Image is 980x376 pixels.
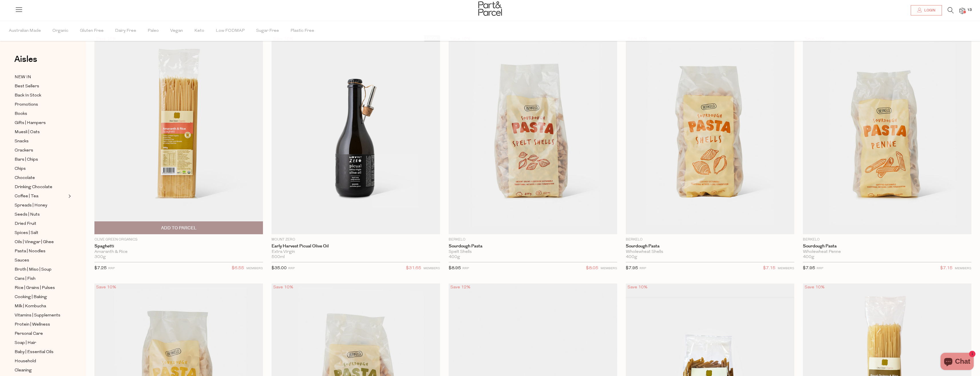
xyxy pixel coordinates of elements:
a: Chips [15,165,67,172]
span: Cleaning [15,367,32,374]
a: Sauces [15,257,67,264]
p: Berkelo [626,237,794,242]
button: Expand/Collapse Coffee | Tea [67,193,71,200]
a: Vitamins | Supplements [15,312,67,319]
a: NEW IN [15,74,67,81]
div: Save 12% [449,284,472,291]
a: Spreads | Honey [15,202,67,209]
a: Books [15,110,67,117]
span: Vegan [170,21,183,41]
a: Personal Care [15,330,67,337]
span: Spices | Salt [15,230,38,237]
span: $7.15 [940,265,953,272]
img: Spaghetti [94,35,263,234]
a: Soap | Hair [15,339,67,347]
span: Drinking Chocolate [15,184,52,191]
span: $35.00 [272,266,287,270]
small: MEMBERS [246,267,263,270]
span: Chips [15,166,26,172]
span: Oils | Vinegar | Ghee [15,239,54,246]
a: Crackers [15,147,67,154]
span: Chocolate [15,175,35,182]
a: Muesli | Oats [15,129,67,136]
span: Cooking | Baking [15,294,47,301]
a: Pasta | Noodles [15,248,67,255]
a: Protein | Wellness [15,321,67,328]
img: Sourdough Pasta [803,35,971,234]
a: Gifts | Hampers [15,119,67,127]
p: Olive Green Organics [94,237,263,242]
span: Sugar Free [256,21,279,41]
span: $6.55 [232,265,244,272]
a: Early Harvest Picual Olive Oil [272,244,440,249]
a: Dried Fruit [15,220,67,227]
small: MEMBERS [955,267,971,270]
div: Save 10% [803,284,826,291]
span: 400g [626,255,637,260]
small: RRP [817,267,823,270]
a: Spaghetti [94,244,263,249]
p: Berkelo [803,237,971,242]
a: Cooking | Baking [15,294,67,301]
span: Baby | Essential Oils [15,349,54,356]
div: Amaranth & Rice [94,249,263,255]
span: Books [15,111,27,117]
span: Australian Made [9,21,41,41]
small: MEMBERS [778,267,794,270]
span: Rice | Grains | Pulses [15,285,55,292]
img: Sourdough Pasta [449,35,617,234]
inbox-online-store-chat: Shopify online store chat [939,353,975,371]
div: Save 10% [94,284,118,291]
span: Muesli | Oats [15,129,40,136]
span: $8.95 [449,266,461,270]
span: Bars | Chips [15,156,38,163]
span: Spreads | Honey [15,202,47,209]
a: Snacks [15,138,67,145]
span: 400g [803,255,814,260]
a: Milk | Kombucha [15,303,67,310]
span: Low FODMAP [216,21,245,41]
span: Promotions [15,101,38,108]
a: Back In Stock [15,92,67,99]
p: Mount Zero [272,237,440,242]
span: Plastic Free [290,21,314,41]
div: Spelt Shells [449,249,617,255]
small: MEMBERS [423,267,440,270]
a: Baby | Essential Oils [15,349,67,356]
small: RRP [288,267,295,270]
span: Milk | Kombucha [15,303,46,310]
span: Login [923,8,935,13]
span: Crackers [15,147,33,154]
span: Best Sellers [15,83,39,90]
span: Gifts | Hampers [15,120,46,127]
a: Drinking Chocolate [15,184,67,191]
span: Sauces [15,257,29,264]
a: 13 [959,8,965,14]
span: NEW IN [15,74,31,81]
span: Vitamins | Supplements [15,312,60,319]
div: Save 10% [626,284,649,291]
span: Protein | Wellness [15,321,50,328]
a: Cleaning [15,367,67,374]
small: RRP [108,267,115,270]
span: 300g [94,255,106,260]
span: 500ml [272,255,285,260]
img: Sourdough Pasta [626,35,794,234]
span: $7.95 [626,266,638,270]
a: Best Sellers [15,83,67,90]
span: Organic [52,21,68,41]
span: Coffee | Tea [15,193,38,200]
span: Keto [194,21,204,41]
a: Sourdough Pasta [626,244,794,249]
a: Sourdough Pasta [803,244,971,249]
a: Coffee | Tea [15,193,67,200]
span: Broth | Miso | Soup [15,266,52,273]
span: Gluten Free [80,21,104,41]
p: Berkelo [449,237,617,242]
span: Snacks [15,138,29,145]
span: Add To Parcel [161,225,197,231]
span: Household [15,358,36,365]
a: Rice | Grains | Pulses [15,284,67,292]
div: Extra Virgin [272,249,440,255]
a: Cans | Fish [15,275,67,282]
